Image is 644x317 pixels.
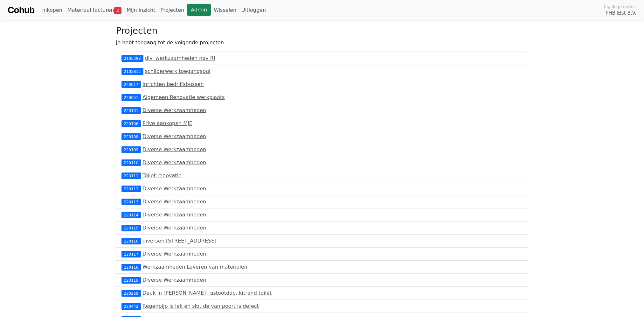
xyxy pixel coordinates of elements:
[121,225,141,231] div: 220115
[187,4,211,16] a: Admin
[121,159,141,166] div: 220110
[121,120,141,127] div: 220106
[142,199,206,205] a: Diverse Werkzaamheden
[142,212,206,218] a: Diverse Werkzaamheden
[142,251,206,257] a: Diverse Werkzaamheden
[121,55,143,61] div: 2105398
[116,39,528,46] p: Je hebt toegang tot de volgende projecten
[121,290,141,296] div: 220269
[142,94,225,100] a: Algemeen Renovatie werkplaats
[124,4,158,17] a: Mijn inzicht
[121,81,141,88] div: 220017
[114,7,121,14] span: 2
[142,264,247,270] a: Werkzaamheden Leveren van materialen
[121,212,141,218] div: 220114
[142,146,206,152] a: Diverse Werkzaamheden
[142,133,206,139] a: Diverse Werkzaamheden
[121,173,141,179] div: 220111
[142,225,206,231] a: Diverse Werkzaamheden
[121,251,141,257] div: 220117
[142,238,217,244] a: diversen [STREET_ADDRESS]
[239,4,268,17] a: Uitloggen
[121,146,141,153] div: 220109
[116,25,528,36] h3: Projecten
[142,186,206,192] a: Diverse Werkzaamheden
[39,4,65,17] a: Inkopen
[121,277,141,283] div: 220119
[8,3,34,18] a: Cohub
[142,107,206,113] a: Diverse Werkzaamheden
[121,303,141,309] div: 220442
[604,4,636,10] span: Ingelogd onder:
[211,4,239,17] a: Wisselen
[142,159,206,166] a: Diverse Werkzaamheden
[121,68,143,74] div: 2105813
[121,264,141,270] div: 220118
[145,55,215,61] a: div. werkzaamheden nav RI
[142,173,182,179] a: Toilet renovatie
[606,10,636,17] span: PHB Elst B.V.
[121,238,141,244] div: 220116
[121,186,141,192] div: 220112
[142,120,192,126] a: Prive aankopen MJE
[121,107,141,114] div: 220101
[121,199,141,205] div: 220113
[65,4,124,17] a: Materiaal facturen2
[142,277,206,283] a: Diverse Werkzaamheden
[142,303,259,309] a: Regenpijp is lek en slot de van poort is defect
[121,94,141,101] div: 220051
[121,133,141,140] div: 220108
[145,68,211,74] a: schilderwerk toegangspui
[158,4,187,17] a: Projecten
[142,290,272,296] a: Deuk in [PERSON_NAME]+astootdop, kitrand toilet
[142,81,204,87] a: Inrichten bedrijfsbussen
